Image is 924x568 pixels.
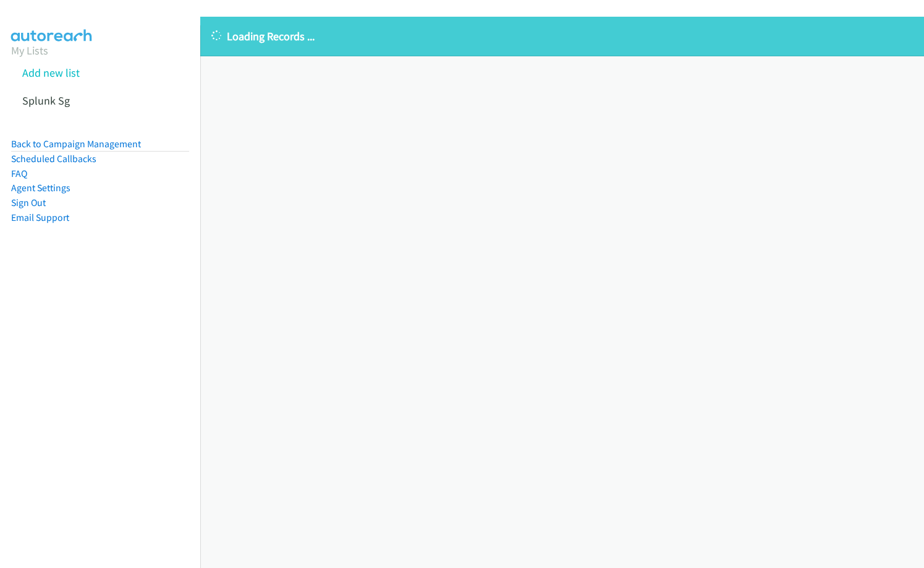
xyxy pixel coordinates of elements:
[22,93,70,108] a: Splunk Sg
[11,182,70,194] a: Agent Settings
[11,43,48,58] a: My Lists
[11,212,69,223] a: Email Support
[11,153,96,165] a: Scheduled Callbacks
[11,138,141,150] a: Back to Campaign Management
[11,168,27,179] a: FAQ
[211,28,913,45] p: Loading Records ...
[11,197,46,209] a: Sign Out
[22,66,80,80] a: Add new list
